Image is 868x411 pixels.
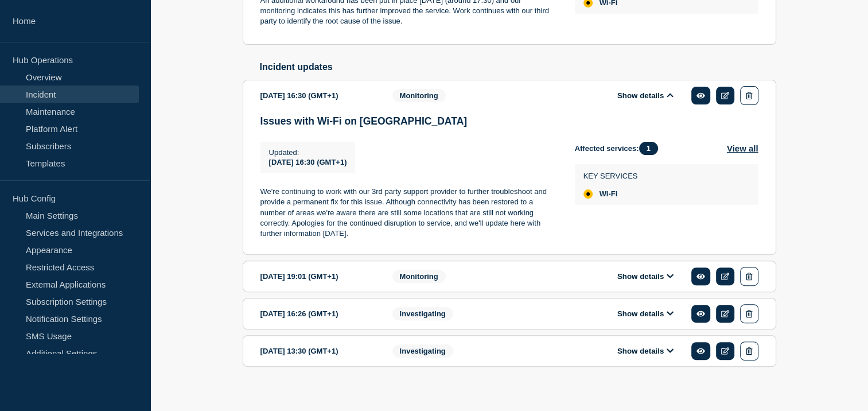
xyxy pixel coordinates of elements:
span: Investigating [392,307,453,320]
p: We're continuing to work with our 3rd party support provider to further troubleshoot and provide ... [260,187,556,239]
button: View all [727,142,758,155]
h2: Incident updates [260,62,776,72]
span: Affected services: [575,142,664,155]
div: [DATE] 19:01 (GMT+1) [260,267,375,286]
span: 1 [639,142,658,155]
span: Monitoring [392,89,446,102]
span: Wi-Fi [600,189,618,199]
div: [DATE] 13:30 (GMT+1) [260,342,375,360]
button: Show details [614,91,677,100]
h3: Issues with Wi-Fi on [GEOGRAPHIC_DATA] [260,115,758,127]
button: Show details [614,272,677,281]
div: [DATE] 16:26 (GMT+1) [260,304,375,323]
button: Show details [614,346,677,356]
p: KEY SERVICES [583,172,638,180]
div: affected [583,189,593,199]
button: Show details [614,309,677,319]
span: [DATE] 16:30 (GMT+1) [269,158,347,166]
span: Investigating [392,344,453,358]
p: Updated : [269,148,347,157]
div: [DATE] 16:30 (GMT+1) [260,86,375,105]
span: Monitoring [392,270,446,283]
